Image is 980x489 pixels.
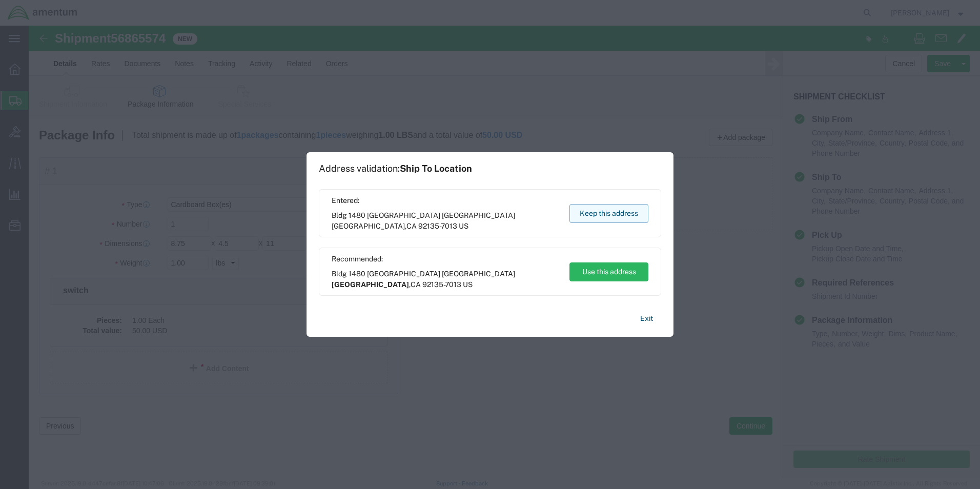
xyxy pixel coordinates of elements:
span: Bldg 1480 [GEOGRAPHIC_DATA] [GEOGRAPHIC_DATA] , [332,210,560,232]
span: US [459,222,468,230]
span: CA [406,222,417,230]
span: [GEOGRAPHIC_DATA] [332,280,409,289]
span: Entered: [332,195,560,206]
button: Keep this address [569,204,648,223]
span: Bldg 1480 [GEOGRAPHIC_DATA] [GEOGRAPHIC_DATA] , [332,269,560,290]
button: Exit [632,310,661,328]
button: Use this address [569,262,648,281]
span: Ship To Location [400,163,472,174]
span: Recommended: [332,254,560,264]
span: [GEOGRAPHIC_DATA] [332,222,405,230]
span: 92135-7013 [422,280,461,289]
span: 92135-7013 [418,222,457,230]
h1: Address validation: [319,163,472,174]
span: CA [411,280,421,289]
span: US [463,280,473,289]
